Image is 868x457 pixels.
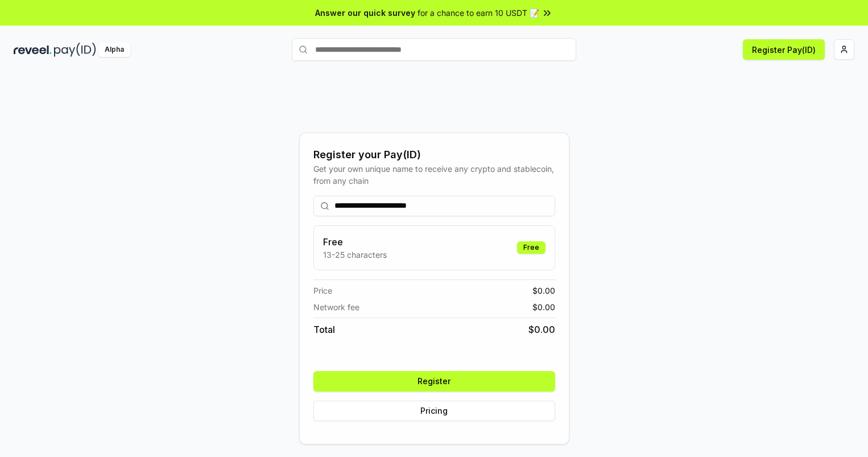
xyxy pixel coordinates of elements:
[313,301,359,313] span: Network fee
[323,235,387,249] h3: Free
[532,301,555,313] span: $ 0.00
[528,323,555,336] span: $ 0.00
[54,43,96,57] img: pay_id
[313,285,332,297] span: Price
[313,163,555,187] div: Get your own unique name to receive any crypto and stablecoin, from any chain
[14,43,52,57] img: reveel_dark
[517,241,545,254] div: Free
[98,43,130,57] div: Alpha
[313,147,555,163] div: Register your Pay(ID)
[532,285,555,297] span: $ 0.00
[313,401,555,421] button: Pricing
[743,39,825,60] button: Register Pay(ID)
[323,249,387,261] p: 13-25 characters
[418,7,539,19] span: for a chance to earn 10 USDT 📝
[315,7,415,19] span: Answer our quick survey
[313,323,335,336] span: Total
[313,371,555,392] button: Register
